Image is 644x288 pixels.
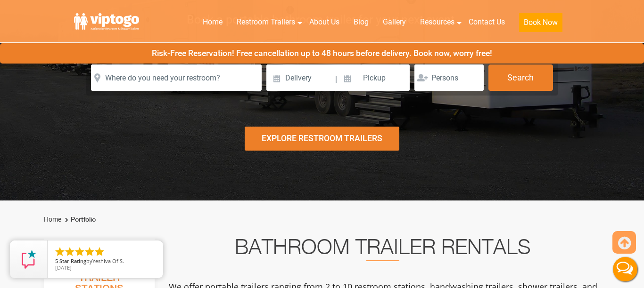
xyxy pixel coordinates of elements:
li:  [54,246,66,257]
a: Home [196,12,230,32]
li:  [84,246,95,257]
span: by [55,258,156,265]
li:  [74,246,85,257]
a: Restroom Trailers [230,12,302,32]
a: Home [44,216,61,223]
span: Star Rating [59,257,86,264]
a: Book Now [512,12,570,38]
span: | [335,64,337,95]
a: Gallery [376,12,413,32]
span: Yeshiva Of S. [92,257,124,264]
li: Portfolio [63,214,96,225]
span: [DATE] [55,264,72,271]
img: Review Rating [19,250,38,269]
li:  [94,246,105,257]
a: Resources [413,12,462,32]
li:  [64,246,75,257]
button: Search [488,64,553,91]
a: About Us [302,12,347,32]
button: Live Chat [606,250,644,288]
input: Delivery [266,64,334,91]
h2: Bathroom Trailer Rentals [167,239,598,261]
button: Book Now [519,13,562,32]
span: 5 [55,257,58,264]
div: Explore Restroom Trailers [245,127,399,151]
a: Contact Us [462,12,512,32]
a: Blog [347,12,376,32]
input: Where do you need your restroom? [91,64,262,91]
input: Pickup [338,64,410,91]
input: Persons [414,64,484,91]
